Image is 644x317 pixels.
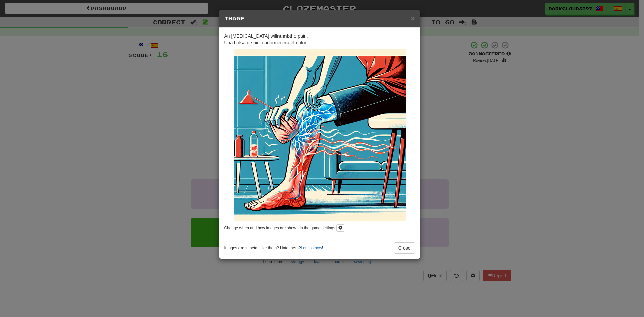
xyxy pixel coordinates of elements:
[224,15,415,22] h5: Image
[277,33,290,39] u: numb
[224,33,415,46] p: Una bolsa de hielo adormecerá el dolor.
[411,15,415,22] button: Close
[224,226,336,230] small: Change when and how images are shown in the game settings.
[234,49,406,221] img: e5d3f02b-1dbc-42c3-b5c2-a298a90e9920.small.png
[394,242,415,254] button: Close
[301,246,322,250] a: Let us know
[224,33,308,39] span: An [MEDICAL_DATA] will the pain.
[411,14,415,22] span: ×
[224,245,323,251] small: Images are in beta. Like them? Hate them? !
